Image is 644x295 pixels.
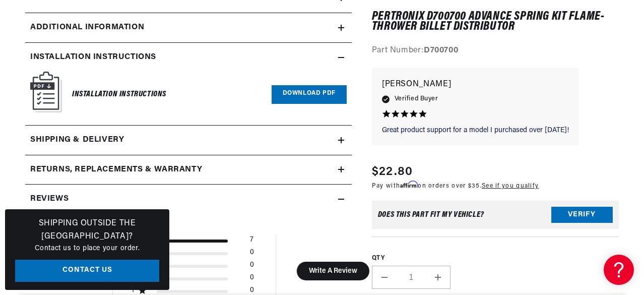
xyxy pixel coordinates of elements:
[30,72,62,112] img: Instruction Manual
[250,248,254,261] div: 0
[250,273,254,286] div: 0
[25,13,352,42] summary: Additional Information
[372,254,619,263] label: QTY
[296,262,369,280] button: Write A Review
[15,217,159,243] h3: Shipping Outside the [GEOGRAPHIC_DATA]?
[15,243,159,254] p: Contact us to place your order.
[25,155,352,185] summary: Returns, Replacements & Warranty
[30,163,202,176] h2: Returns, Replacements & Warranty
[378,211,484,219] div: Does This part fit My vehicle?
[382,78,569,92] p: [PERSON_NAME]
[372,45,619,58] div: Part Number:
[25,185,352,214] summary: Reviews
[131,261,254,273] div: 3 star by 0 reviews
[131,248,254,261] div: 4 star by 0 reviews
[382,126,569,136] p: Great product support for a model I purchased over [DATE]!
[482,184,539,190] a: See if you qualify - Learn more about Affirm Financing (opens in modal)
[372,12,619,32] h1: PerTronix D700700 Advance Spring Kit Flame-Thrower Billet Distributor
[250,261,254,273] div: 0
[15,260,159,282] a: Contact Us
[250,235,253,248] div: 7
[372,182,539,191] p: Pay with on orders over $35.
[272,85,347,104] a: Download PDF
[72,88,166,101] h6: Installation Instructions
[395,94,438,105] span: Verified Buyer
[424,47,458,55] strong: D700700
[30,134,124,147] h2: Shipping & Delivery
[131,273,254,286] div: 2 star by 0 reviews
[131,235,254,248] div: 5 star by 7 reviews
[400,181,418,189] span: Affirm
[30,193,69,206] h2: Reviews
[25,43,352,72] summary: Installation instructions
[372,163,413,182] span: $22.80
[30,21,144,34] h2: Additional Information
[551,207,613,223] button: Verify
[131,286,135,295] div: 1
[30,51,156,64] h2: Installation instructions
[25,126,352,155] summary: Shipping & Delivery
